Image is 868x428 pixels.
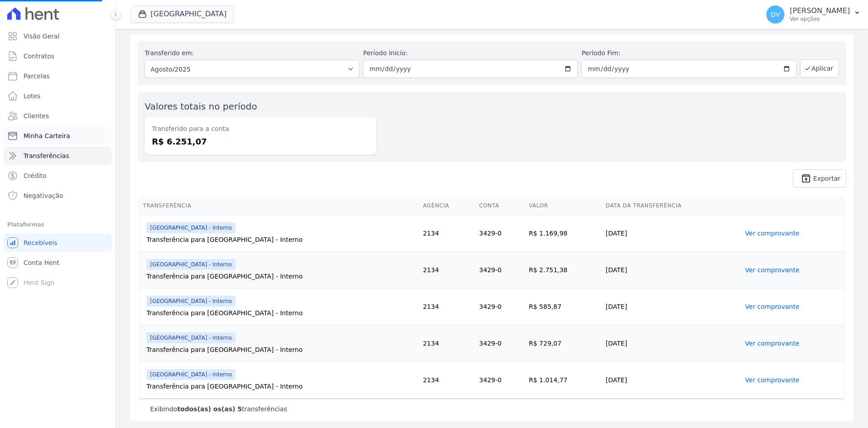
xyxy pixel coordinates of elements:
span: [GEOGRAPHIC_DATA] - Interno [146,259,236,270]
td: [DATE] [602,325,741,362]
p: [PERSON_NAME] [790,6,850,15]
td: [DATE] [602,362,741,399]
span: Clientes [24,111,49,120]
a: Minha Carteira [4,127,112,145]
label: Valores totais no período [145,101,257,112]
a: Conta Hent [4,254,112,272]
span: Visão Geral [24,32,60,41]
button: Aplicar [800,59,839,77]
span: Lotes [24,91,41,101]
span: Crédito [24,171,47,180]
td: 3429-0 [476,215,525,252]
td: R$ 729,07 [525,325,602,362]
a: Parcelas [4,67,112,85]
span: Parcelas [24,72,50,81]
a: Transferências [4,147,112,165]
span: Contratos [24,52,54,61]
th: Transferência [139,197,419,215]
a: Contratos [4,47,112,65]
td: 3429-0 [476,362,525,399]
div: Transferência para [GEOGRAPHIC_DATA] - Interno [146,382,415,391]
p: Exibindo transferências [150,404,287,414]
dd: R$ 6.251,07 [152,135,369,148]
a: Clientes [4,107,112,125]
div: Transferência para [GEOGRAPHIC_DATA] - Interno [146,272,415,281]
td: R$ 585,87 [525,289,602,325]
th: Valor [525,197,602,215]
a: Ver comprovante [745,230,799,237]
span: Negativação [24,191,63,200]
td: R$ 1.169,98 [525,215,602,252]
td: 2134 [419,289,475,325]
span: DV [771,11,780,18]
a: Ver comprovante [745,376,799,384]
button: DV [PERSON_NAME] Ver opções [759,2,868,27]
td: 3429-0 [476,252,525,289]
p: Ver opções [790,15,850,23]
label: Período Inicío: [363,48,578,58]
span: Recebíveis [24,238,57,247]
a: Visão Geral [4,27,112,45]
a: Negativação [4,187,112,205]
a: Recebíveis [4,234,112,252]
td: [DATE] [602,252,741,289]
a: Ver comprovante [745,340,799,347]
span: Transferências [24,151,69,160]
dt: Transferido para a conta [152,124,369,134]
a: Lotes [4,87,112,105]
a: Crédito [4,167,112,185]
span: Exportar [813,176,840,181]
td: 3429-0 [476,325,525,362]
th: Conta [476,197,525,215]
i: unarchive [801,173,811,184]
td: R$ 1.014,77 [525,362,602,399]
a: unarchive Exportar [793,169,846,188]
div: Transferência para [GEOGRAPHIC_DATA] - Interno [146,345,415,354]
td: 2134 [419,362,475,399]
td: 3429-0 [476,289,525,325]
span: [GEOGRAPHIC_DATA] - Interno [146,222,236,233]
td: 2134 [419,325,475,362]
label: Período Fim: [581,48,796,58]
div: Plataformas [7,219,108,230]
th: Agência [419,197,475,215]
button: [GEOGRAPHIC_DATA] [130,5,234,23]
span: [GEOGRAPHIC_DATA] - Interno [146,332,236,343]
span: Minha Carteira [24,131,70,140]
a: Ver comprovante [745,266,799,274]
span: Conta Hent [24,258,59,267]
div: Transferência para [GEOGRAPHIC_DATA] - Interno [146,235,415,244]
div: Transferência para [GEOGRAPHIC_DATA] - Interno [146,308,415,317]
td: 2134 [419,215,475,252]
span: [GEOGRAPHIC_DATA] - Interno [146,296,236,307]
td: [DATE] [602,289,741,325]
td: 2134 [419,252,475,289]
a: Ver comprovante [745,303,799,310]
label: Transferido em: [145,49,194,57]
td: [DATE] [602,215,741,252]
td: R$ 2.751,38 [525,252,602,289]
b: todos(as) os(as) 5 [177,405,242,413]
th: Data da Transferência [602,197,741,215]
span: [GEOGRAPHIC_DATA] - Interno [146,369,236,380]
